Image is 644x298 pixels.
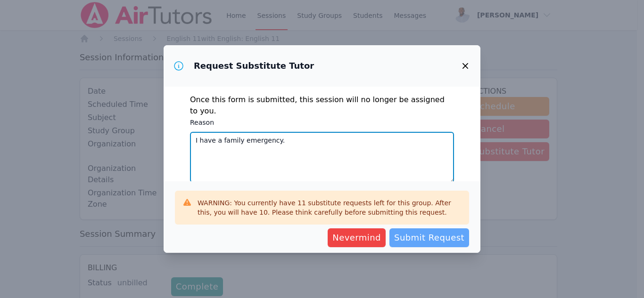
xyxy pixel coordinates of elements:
label: Reason [190,117,454,128]
button: Nevermind [328,228,386,247]
div: WARNING: You currently have 11 substitute requests left for this group. After this, you will have... [198,198,462,217]
span: Submit Request [394,231,464,244]
h3: Request Substitute Tutor [194,60,314,72]
textarea: I have a family emergency. [190,132,454,183]
p: Once this form is submitted, this session will no longer be assigned to you. [190,94,454,117]
span: Nevermind [332,231,381,244]
button: Submit Request [389,228,469,247]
